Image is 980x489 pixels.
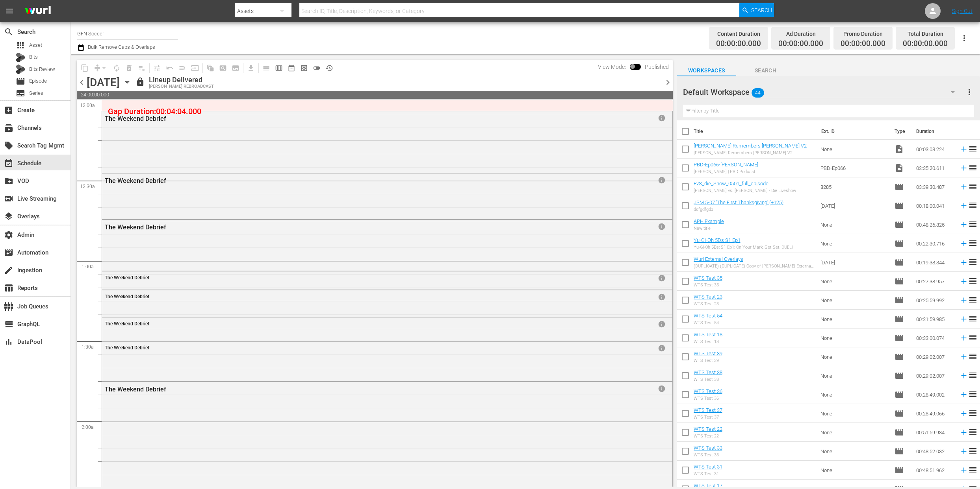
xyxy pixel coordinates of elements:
[658,114,666,122] span: info
[895,447,904,456] span: Episode
[694,199,783,205] a: JSM 5-07 'The First Thanksgiving' (+125)
[4,105,13,115] span: Create
[658,293,666,301] span: info
[4,337,13,347] span: DataPool
[960,201,968,210] svg: Add to Schedule
[895,144,904,154] span: Video
[913,234,956,253] td: 00:22:30.716
[288,64,295,72] span: date_range_outlined
[817,140,891,159] td: None
[913,347,956,366] td: 00:29:02.007
[658,274,666,282] span: info
[694,245,793,250] div: Yu-Gi-Oh 5Ds: S1 Ep1: On Your Mark, Get Set, DUEL!
[694,320,722,325] div: WTS Test 54
[310,62,323,74] span: 24 hours Lineup View is OFF
[965,87,974,97] span: more_vert
[778,39,823,48] span: 00:00:00.000
[4,194,13,203] span: Live Streaming
[716,28,761,39] div: Content Duration
[913,159,956,177] td: 02:35:20.611
[968,408,978,418] span: reorder
[817,159,891,177] td: PBD-Ep066
[325,64,333,72] span: history_outlined
[752,85,764,101] span: 44
[913,310,956,328] td: 00:21:59.985
[913,272,956,291] td: 00:27:38.957
[968,257,978,267] span: reorder
[694,226,724,231] div: New title
[694,207,783,212] div: dsfgdfgda
[16,89,25,98] span: Series
[694,282,722,288] div: WTS Test 35
[841,28,885,39] div: Promo Duration
[5,6,14,16] span: menu
[298,62,310,74] span: View Backup
[29,65,55,73] span: Bits Review
[960,334,968,342] svg: Add to Schedule
[694,351,722,356] a: WTS Test 39
[903,28,948,39] div: Total Duration
[87,44,155,50] span: Bulk Remove Gaps & Overlaps
[968,201,978,210] span: reorder
[16,77,25,86] span: Episode
[105,115,622,122] div: The Weekend Debrief
[29,77,47,85] span: Episode
[895,163,904,173] span: Video
[300,64,308,72] span: preview_outlined
[694,150,807,155] div: [PERSON_NAME] Remembers [PERSON_NAME] V2
[694,162,758,168] a: PBD-Ep066-[PERSON_NAME]
[736,66,795,76] span: Search
[313,64,321,72] span: toggle_off
[275,64,283,72] span: calendar_view_week_outlined
[960,390,968,399] svg: Add to Schedule
[29,53,38,61] span: Bits
[29,41,42,49] span: Asset
[960,239,968,248] svg: Add to Schedule
[658,176,666,184] span: info
[817,272,891,291] td: None
[960,145,968,153] svg: Add to Schedule
[817,347,891,366] td: None
[913,442,956,461] td: 00:48:52.032
[189,62,201,74] span: Update Metadata from Key Asset
[694,120,817,142] th: Title
[968,144,978,153] span: reorder
[913,196,956,215] td: 00:18:00.041
[895,465,904,475] span: Episode
[960,315,968,323] svg: Add to Schedule
[694,377,722,382] div: WTS Test 38
[895,352,904,362] span: Episode
[895,201,904,210] span: Episode
[913,215,956,234] td: 00:48:26.325
[694,464,722,470] a: WTS Test 31
[694,426,722,432] a: WTS Test 22
[968,220,978,229] span: reorder
[960,220,968,229] svg: Add to Schedule
[77,91,673,99] span: 24:00:00.000
[148,60,163,76] span: Customize Events
[694,452,722,458] div: WTS Test 33
[778,28,823,39] div: Ad Duration
[694,332,722,338] a: WTS Test 18
[694,434,722,439] div: WTS Test 22
[123,62,135,74] span: Select an event to delete
[913,404,956,423] td: 00:28:49.066
[817,310,891,328] td: None
[135,77,145,87] span: lock
[960,371,968,380] svg: Add to Schedule
[895,333,904,343] span: Episode
[105,275,149,280] span: The Weekend Debrief
[694,143,807,149] a: [PERSON_NAME] Remembers [PERSON_NAME] V2
[913,328,956,347] td: 00:33:00.074
[663,78,673,87] span: chevron_right
[4,176,13,186] span: VOD
[817,442,891,461] td: None
[163,62,176,74] span: Revert to Primary Episode
[694,237,741,243] a: Yu-Gi-Oh 5Ds S1 Ep1
[323,62,336,74] span: View History
[4,319,13,329] span: GraphQL
[895,295,904,305] span: Episode
[694,294,722,300] a: WTS Test 23
[641,64,673,70] span: Published
[739,3,774,17] button: Search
